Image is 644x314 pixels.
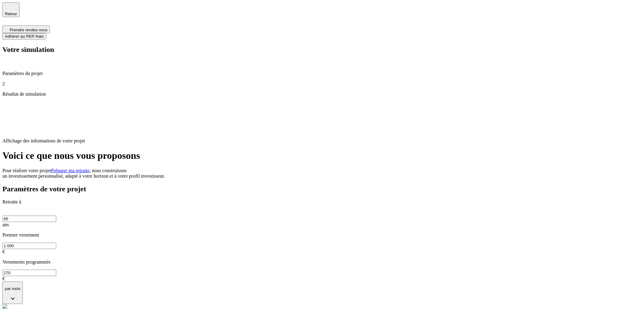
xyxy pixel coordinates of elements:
[2,276,5,281] span: €
[5,12,17,16] span: Retour
[2,138,642,144] p: Affichage des informations de votre projet
[5,286,20,291] p: par mois
[2,91,642,97] p: Résultat de simulation
[2,46,642,54] h2: Votre simulation
[2,26,50,33] button: Prendre rendez-vous
[2,249,5,254] span: €
[2,199,642,205] p: Retraite à
[2,71,642,76] p: Paramètres du projet
[2,150,642,161] h1: Voici ce que nous vous proposons
[51,168,90,173] a: Préparer ma retraite
[2,232,642,238] p: Premier versement
[2,81,642,87] p: 2
[2,304,7,309] img: alexis.png
[2,33,46,39] button: Adhérer au PER Nalo
[5,34,44,39] span: Adhérer au PER Nalo
[2,282,23,304] button: par mois
[2,2,19,17] button: Retour
[2,222,9,227] span: ans
[10,28,47,32] span: Prendre rendez-vous
[2,259,642,265] p: Versements programmés
[2,173,165,179] span: un investissement personnalisé, adapté à votre horizon et à votre profil investisseur.
[2,168,51,173] span: Pour réaliser votre projet
[90,168,127,173] span: , nous construisons
[2,185,642,193] h2: Paramètres de votre projet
